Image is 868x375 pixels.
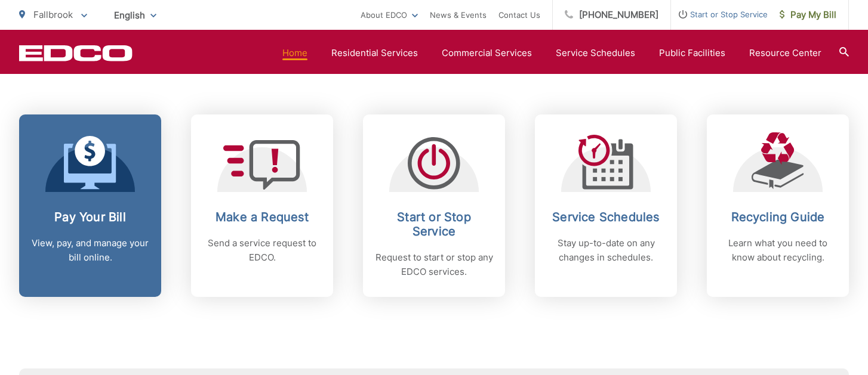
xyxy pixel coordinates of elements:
a: Pay Your Bill View, pay, and manage your bill online. [19,114,161,297]
a: EDCD logo. Return to the homepage. [19,45,133,61]
h2: Service Schedules [547,210,665,224]
h2: Make a Request [203,210,321,224]
p: Send a service request to EDCO. [203,236,321,265]
span: Fallbrook [33,9,73,20]
p: View, pay, and manage your bill online. [31,236,149,265]
span: English [105,5,165,26]
a: News & Events [430,8,487,22]
a: Residential Services [331,46,418,60]
a: Service Schedules [556,46,635,60]
a: Public Facilities [659,46,725,60]
a: Recycling Guide Learn what you need to know about recycling. [707,114,849,297]
a: Make a Request Send a service request to EDCO. [191,114,333,297]
a: Home [282,46,307,60]
span: Pay My Bill [780,8,836,22]
a: Contact Us [498,8,540,22]
a: About EDCO [361,8,418,22]
a: Resource Center [749,46,821,60]
p: Learn what you need to know about recycling. [719,236,837,265]
a: Commercial Services [442,46,532,60]
p: Stay up-to-date on any changes in schedules. [547,236,665,265]
h2: Start or Stop Service [375,210,493,238]
a: Service Schedules Stay up-to-date on any changes in schedules. [535,114,677,297]
h2: Pay Your Bill [31,210,149,224]
h2: Recycling Guide [719,210,837,224]
p: Request to start or stop any EDCO services. [375,250,493,279]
